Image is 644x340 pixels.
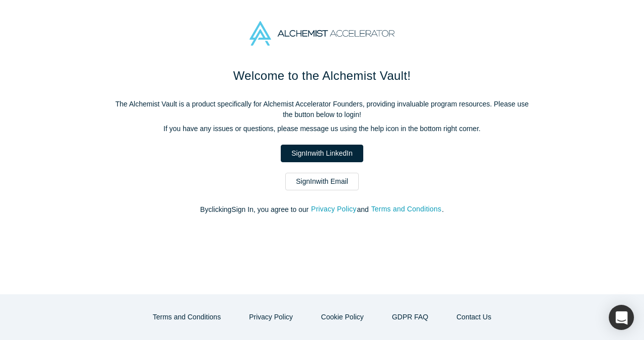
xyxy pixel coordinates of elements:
[111,99,533,120] p: The Alchemist Vault is a product specifically for Alchemist Accelerator Founders, providing inval...
[381,308,439,326] a: GDPR FAQ
[310,308,374,326] button: Cookie Policy
[250,21,394,46] img: Alchemist Accelerator Logo
[111,67,533,85] h1: Welcome to the Alchemist Vault!
[281,145,363,162] a: SignInwith LinkedIn
[111,204,533,215] p: By clicking Sign In , you agree to our and .
[285,173,359,190] a: SignInwith Email
[310,203,357,215] button: Privacy Policy
[446,308,502,326] a: Contact Us
[238,308,303,326] button: Privacy Policy
[111,124,533,134] p: If you have any issues or questions, please message us using the help icon in the bottom right co...
[371,203,442,215] button: Terms and Conditions
[142,308,231,326] button: Terms and Conditions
